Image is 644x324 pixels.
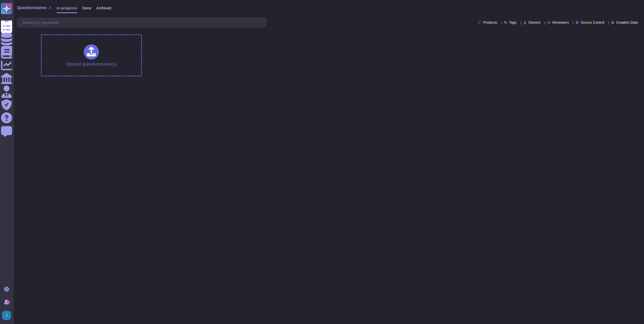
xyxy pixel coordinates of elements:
span: Questionnaires [17,6,46,10]
span: Creation Date [616,21,638,24]
span: Archived [96,6,111,10]
span: Tags [509,21,517,24]
span: Done [82,6,91,10]
div: 2 [7,300,10,303]
span: Products [483,21,497,24]
span: In progress [57,6,77,10]
div: Upload questionnaire(s) [66,44,117,66]
input: Search by keywords [20,18,266,27]
span: Source Control [581,21,604,24]
button: user [1,310,15,321]
span: Reviewers [552,21,569,24]
img: user [2,311,11,320]
span: Owners [528,21,541,24]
